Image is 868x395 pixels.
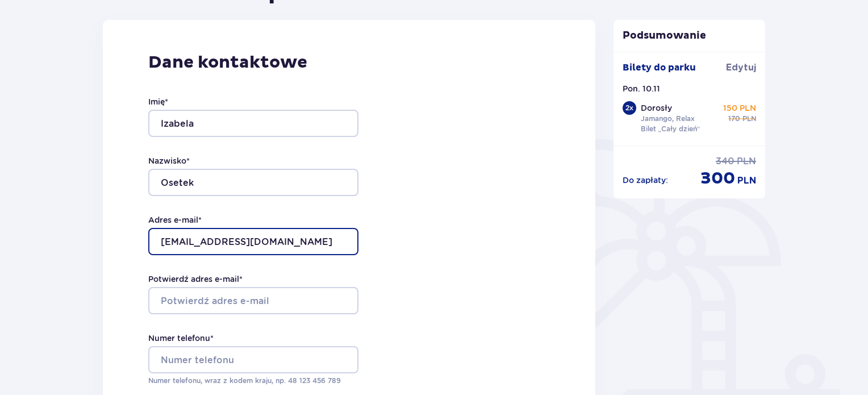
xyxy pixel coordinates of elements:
[148,214,202,226] label: Adres e-mail *
[148,52,550,73] p: Dane kontaktowe
[641,124,700,134] p: Bilet „Cały dzień”
[148,273,243,285] label: Potwierdź adres e-mail *
[728,114,740,124] span: 170
[148,155,190,167] label: Nazwisko *
[148,169,358,196] input: Nazwisko
[623,174,668,186] p: Do zapłaty :
[742,114,756,124] span: PLN
[148,346,358,373] input: Numer telefonu
[148,110,358,137] input: Imię
[700,168,735,189] span: 300
[623,83,660,94] p: Pon. 10.11
[148,332,214,344] label: Numer telefonu *
[623,61,696,74] p: Bilety do parku
[641,114,695,124] p: Jamango, Relax
[623,101,636,115] div: 2 x
[641,102,672,114] p: Dorosły
[737,155,756,168] span: PLN
[148,376,358,386] p: Numer telefonu, wraz z kodem kraju, np. 48 ​123 ​456 ​789
[723,102,756,114] p: 150 PLN
[716,155,735,168] span: 340
[726,61,756,74] span: Edytuj
[148,96,168,107] label: Imię *
[614,29,766,43] p: Podsumowanie
[148,228,358,255] input: Adres e-mail
[737,174,756,187] span: PLN
[148,287,358,314] input: Potwierdź adres e-mail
